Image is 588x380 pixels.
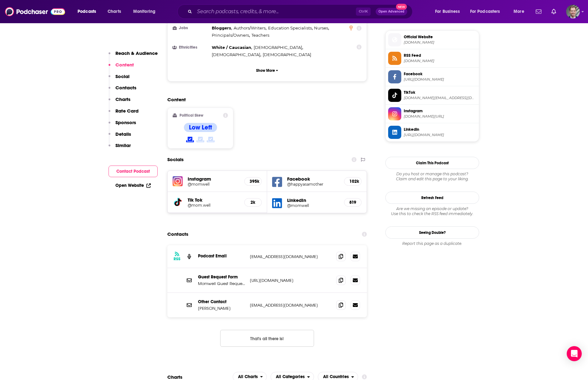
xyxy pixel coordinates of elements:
[287,203,339,208] h5: @momwell
[388,126,476,139] a: Linkedin[URL][DOMAIN_NAME]
[385,172,479,177] span: Do you host or manage this podcast?
[109,85,136,96] button: Contacts
[78,7,96,16] span: Podcasts
[404,90,476,95] span: TikTok
[254,44,303,51] span: ,
[385,241,479,246] div: Report this page as a duplicate.
[198,281,245,286] p: Momwell Guest Request Form
[404,127,476,132] span: Linkedin
[115,108,139,114] p: Rate Card
[349,200,356,205] h5: 819
[404,133,476,137] span: https://www.linkedin.com/company/momwell
[212,45,251,50] span: White / Caucasian
[212,33,249,38] span: Principals/Owners
[388,70,476,83] a: Facebook[URL][DOMAIN_NAME]
[385,157,479,169] button: Claim This Podcast
[268,24,313,32] span: ,
[220,330,314,347] button: Nothing here.
[404,71,476,77] span: Facebook
[287,182,339,187] a: @happyasamother
[263,52,311,57] span: [DEMOGRAPHIC_DATA]
[404,96,476,100] span: tiktok.com/@mom.well
[5,6,65,18] a: Podchaser - Follow, Share and Rate Podcasts
[212,32,250,39] span: ,
[212,52,260,57] span: [DEMOGRAPHIC_DATA]
[404,34,476,40] span: Official Website
[566,5,580,18] button: Show profile menu
[115,73,129,79] p: Social
[250,278,331,283] p: [URL][DOMAIN_NAME]
[183,4,418,19] div: Search podcasts, credits, & more...
[109,131,131,143] button: Details
[115,50,158,56] p: Reach & Audience
[115,85,136,91] p: Contacts
[314,25,328,30] span: Nurses
[396,4,407,10] span: New
[115,131,131,137] p: Details
[167,228,188,240] h2: Contacts
[173,26,209,30] h3: Jobs
[198,274,245,280] p: Guest Request Form
[276,375,305,379] span: All Categories
[167,154,184,166] h2: Socials
[109,50,158,62] button: Reach & Audience
[238,375,258,379] span: All Charts
[250,254,331,259] p: [EMAIL_ADDRESS][DOMAIN_NAME]
[404,40,476,45] span: momwell.com
[198,253,245,259] p: Podcast Email
[566,5,580,18] span: Logged in as kwerderman
[378,10,404,13] span: Open Advanced
[388,52,476,65] a: RSS Feed[DOMAIN_NAME]
[109,108,139,119] button: Rate Card
[234,25,266,30] span: Authors/Writers
[509,7,532,17] button: open menu
[109,166,158,177] button: Contact Podcast
[323,375,349,379] span: All Countries
[212,25,231,30] span: Bloggers
[404,53,476,58] span: RSS Feed
[109,119,136,131] button: Sponsors
[385,172,479,182] div: Claim and edit this page to your liking.
[180,113,203,118] h2: Political Skew
[108,7,121,16] span: Charts
[212,44,252,51] span: ,
[287,176,339,182] h5: Facebook
[435,7,460,16] span: For Business
[256,68,275,73] p: Show More
[115,183,151,188] a: Open Website
[212,51,261,58] span: ,
[167,374,182,380] h2: Charts
[251,33,269,38] span: Teachers
[133,7,155,16] span: Monitoring
[250,200,256,205] h5: 2k
[287,197,339,203] h5: LinkedIn
[404,77,476,82] span: https://www.facebook.com/happyasamother
[388,89,476,102] a: TikTok[DOMAIN_NAME][EMAIL_ADDRESS][DOMAIN_NAME]
[109,142,131,154] button: Similar
[109,96,130,108] button: Charts
[104,7,125,17] a: Charts
[549,6,559,17] a: Show notifications dropdown
[466,7,509,17] button: open menu
[188,176,239,182] h5: Instagram
[254,45,302,50] span: [DEMOGRAPHIC_DATA]
[188,197,239,203] h5: Tik Tok
[376,8,407,15] button: Open AdvancedNew
[314,24,329,32] span: ,
[388,107,476,120] a: Instagram[DOMAIN_NAME][URL]
[129,7,164,17] button: open menu
[268,25,312,30] span: Education Specialists
[188,203,239,208] h5: @mom.well
[73,7,104,17] button: open menu
[566,5,580,18] img: User Profile
[173,65,362,76] button: Show More
[173,45,209,50] h3: Ethnicities
[404,114,476,119] span: instagram.com/momwell
[404,59,476,63] span: happyasamother.libsyn.com
[115,119,136,125] p: Sponsors
[188,182,239,187] a: @momwell
[250,179,256,184] h5: 395k
[385,192,479,204] button: Refresh Feed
